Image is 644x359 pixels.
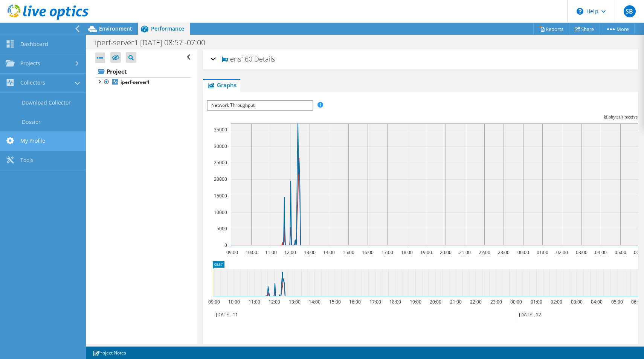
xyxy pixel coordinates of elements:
[470,299,482,305] text: 22:00
[510,299,522,305] text: 00:00
[224,242,227,248] text: 0
[249,299,260,305] text: 11:00
[631,299,643,305] text: 06:00
[490,299,502,305] text: 23:00
[121,79,150,85] b: iperf-server1
[571,299,583,305] text: 03:00
[517,249,529,256] text: 00:00
[254,54,275,63] span: Details
[92,39,217,47] h1: iperf-server1 [DATE] 08:57 -07:00
[459,249,471,256] text: 21:00
[450,299,462,305] text: 21:00
[595,249,607,256] text: 04:00
[87,348,131,357] a: Project Notes
[265,249,277,256] text: 11:00
[576,249,588,256] text: 03:00
[246,249,257,256] text: 10:00
[369,299,381,305] text: 17:00
[214,143,227,149] text: 30000
[600,23,635,35] a: More
[214,193,227,199] text: 15000
[95,65,191,77] a: Project
[214,159,227,166] text: 25000
[208,101,312,110] span: Network Throughput
[410,299,421,305] text: 19:00
[217,225,227,232] text: 5000
[99,25,132,32] span: Environment
[611,299,623,305] text: 05:00
[551,299,562,305] text: 02:00
[220,54,252,63] span: ens160
[401,249,413,256] text: 18:00
[214,176,227,182] text: 20000
[226,249,238,256] text: 09:00
[228,299,240,305] text: 10:00
[591,299,603,305] text: 04:00
[208,299,220,305] text: 09:00
[207,81,237,89] span: Graphs
[604,114,640,120] text: kilobytes/s received
[533,23,569,35] a: Reports
[214,126,227,133] text: 35000
[420,249,432,256] text: 19:00
[430,299,441,305] text: 20:00
[389,299,401,305] text: 18:00
[349,299,361,305] text: 16:00
[479,249,490,256] text: 22:00
[569,23,600,35] a: Share
[440,249,452,256] text: 20:00
[323,249,335,256] text: 14:00
[624,5,636,17] span: SB
[556,249,568,256] text: 02:00
[537,249,548,256] text: 01:00
[329,299,341,305] text: 15:00
[289,299,301,305] text: 13:00
[362,249,374,256] text: 16:00
[577,8,583,15] svg: \n
[284,249,296,256] text: 12:00
[269,299,280,305] text: 12:00
[95,77,191,87] a: iperf-server1
[304,249,316,256] text: 13:00
[343,249,354,256] text: 15:00
[151,25,184,32] span: Performance
[309,299,320,305] text: 14:00
[531,299,542,305] text: 01:00
[382,249,393,256] text: 17:00
[615,249,626,256] text: 05:00
[498,249,510,256] text: 23:00
[214,209,227,216] text: 10000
